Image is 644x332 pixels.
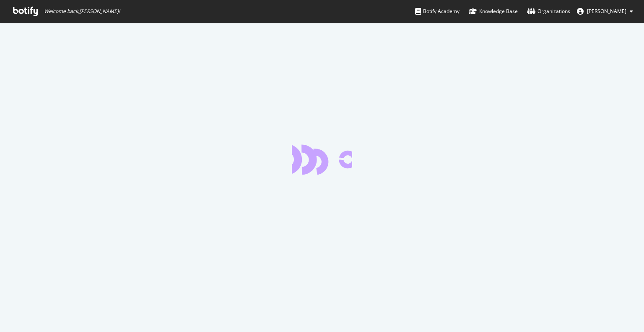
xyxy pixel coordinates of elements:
[587,8,626,15] span: Rini Chandra
[415,7,460,16] div: Botify Academy
[527,7,570,16] div: Organizations
[469,7,518,16] div: Knowledge Base
[570,5,640,18] button: [PERSON_NAME]
[44,8,120,15] span: Welcome back, [PERSON_NAME] !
